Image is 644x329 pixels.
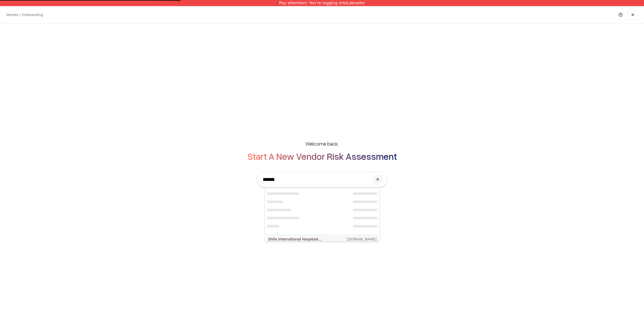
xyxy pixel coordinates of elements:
[305,140,339,147] h5: Welcome back,
[247,151,397,161] h2: Start A New Vendor Risk Assessment
[265,188,380,241] div: Suggestions
[347,237,376,242] p: [DOMAIN_NAME]
[265,188,380,233] div: Loading...
[6,12,43,17] p: Vendor / Onboarding
[268,237,322,242] p: Shifa International Hospitals Limited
